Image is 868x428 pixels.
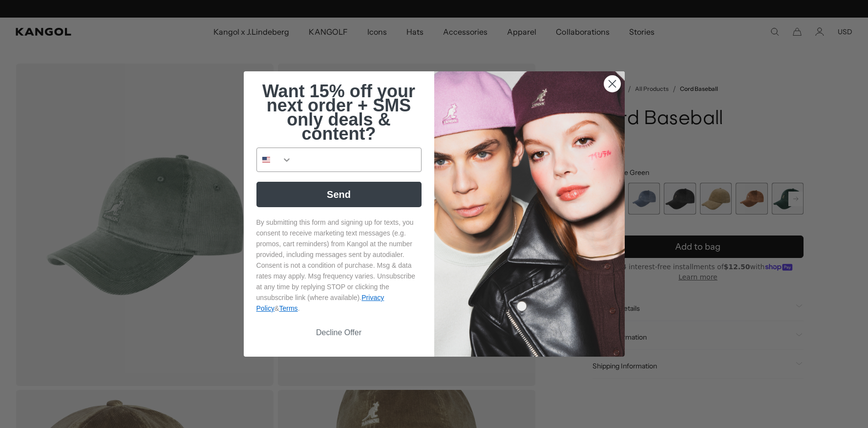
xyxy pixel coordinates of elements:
button: Decline Offer [256,323,422,342]
img: 4fd34567-b031-494e-b820-426212470989.jpeg [434,71,625,357]
p: By submitting this form and signing up for texts, you consent to receive marketing text messages ... [256,217,422,314]
a: Terms [279,304,297,312]
img: United States [262,156,270,164]
span: Want 15% off your next order + SMS only deals & content? [262,81,415,144]
button: Send [256,182,422,207]
button: Search Countries [257,148,292,171]
button: Close dialog [604,75,621,92]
